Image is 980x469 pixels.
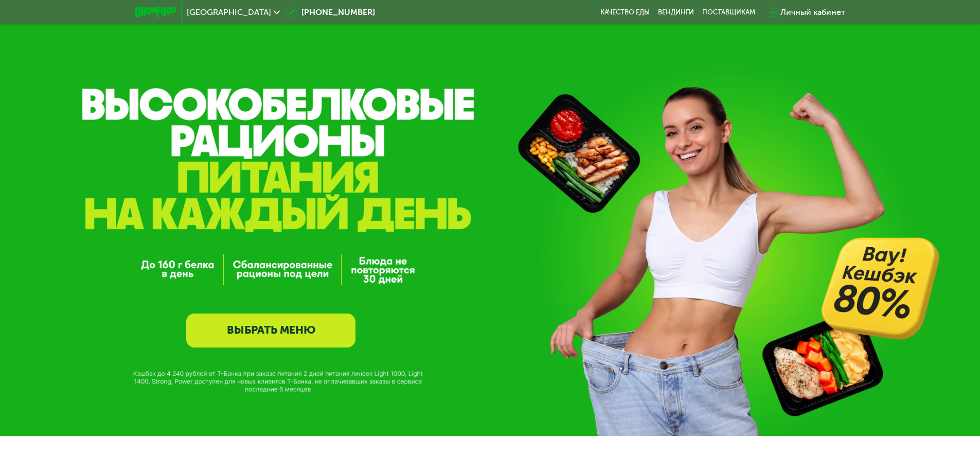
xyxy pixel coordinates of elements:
a: Вендинги [658,8,694,16]
a: [PHONE_NUMBER] [285,6,375,19]
a: Качество еды [600,8,650,16]
a: ВЫБРАТЬ МЕНЮ [186,314,355,348]
div: поставщикам [702,8,755,16]
div: Личный кабинет [780,6,845,19]
span: [GEOGRAPHIC_DATA] [187,8,271,16]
